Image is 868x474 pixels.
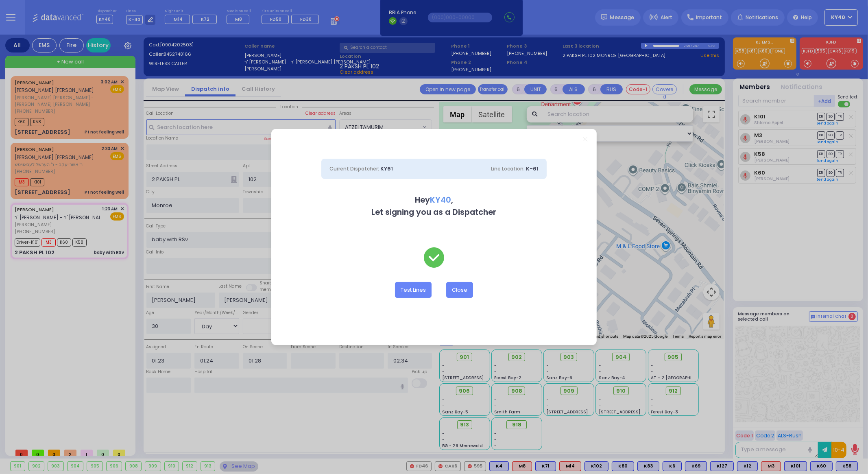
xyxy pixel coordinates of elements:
span: Current Dispatcher: [329,165,379,172]
b: Let signing you as a Dispatcher [372,207,497,218]
span: KY61 [380,165,393,173]
span: KY40 [430,194,451,205]
a: Close [583,137,587,142]
span: K-61 [526,165,539,173]
button: Test Lines [395,282,432,297]
span: Line Location: [491,165,525,172]
button: Close [446,282,473,297]
b: Hey , [415,194,453,205]
img: check-green.svg [424,247,444,268]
